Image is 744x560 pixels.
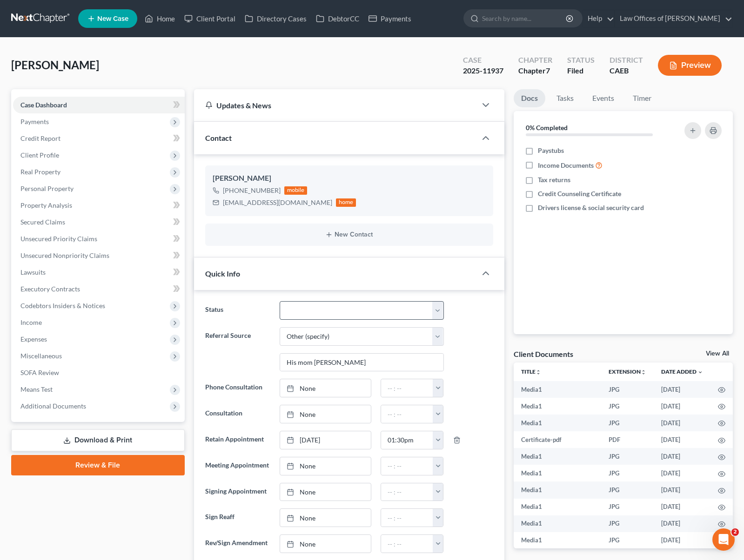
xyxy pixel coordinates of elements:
input: -- : -- [381,379,433,397]
td: [DATE] [654,398,710,415]
a: Download & Print [11,429,185,451]
div: Filed [567,66,595,76]
td: [DATE] [654,532,710,549]
td: JPG [601,381,654,398]
span: Means Test [20,385,53,393]
a: Titleunfold_more [521,368,541,375]
div: Case [463,55,503,66]
div: Updates & News [205,100,465,110]
input: -- : -- [381,535,433,553]
td: [DATE] [654,448,710,465]
span: Unsecured Priority Claims [20,235,97,243]
a: Credit Report [13,130,185,147]
td: Media1 [514,499,601,515]
input: -- : -- [381,457,433,475]
span: Quick Info [205,269,240,278]
span: Miscellaneous [20,352,62,360]
input: Other Referral Source [280,354,443,371]
td: Certificate-pdf [514,431,601,448]
a: Events [585,89,622,107]
a: Tasks [549,89,581,107]
span: New Case [97,15,128,22]
td: Media1 [514,398,601,415]
span: Real Property [20,168,60,176]
td: JPG [601,481,654,498]
a: None [280,509,371,527]
label: Rev/Sign Amendment [201,534,275,553]
td: [DATE] [654,481,710,498]
span: 7 [546,66,550,75]
span: Expenses [20,335,47,343]
a: None [280,483,371,501]
td: Media1 [514,381,601,398]
div: [EMAIL_ADDRESS][DOMAIN_NAME] [223,198,332,207]
a: Timer [625,89,659,107]
div: Chapter [518,55,552,66]
td: [DATE] [654,431,710,448]
a: Lawsuits [13,264,185,281]
a: Date Added expand_more [661,368,703,375]
a: Executory Contracts [13,281,185,297]
td: Media1 [514,481,601,498]
div: 2025-11937 [463,66,503,76]
span: Income Documents [538,161,594,170]
label: Meeting Appointment [201,457,275,475]
a: None [280,405,371,423]
div: District [610,55,643,66]
input: -- : -- [381,483,433,501]
label: Phone Consultation [201,379,275,397]
td: Media1 [514,465,601,481]
a: Case Dashboard [13,97,185,113]
a: SOFA Review [13,364,185,381]
a: Docs [514,89,545,107]
input: -- : -- [381,431,433,449]
span: Personal Property [20,184,74,192]
button: New Contact [213,231,486,238]
input: -- : -- [381,509,433,527]
button: Preview [658,55,722,76]
td: JPG [601,515,654,532]
i: expand_more [697,369,703,375]
span: Lawsuits [20,268,46,276]
a: View All [706,350,729,357]
div: mobile [284,186,308,195]
label: Status [201,301,275,320]
div: Client Documents [514,349,573,359]
a: Client Portal [180,10,240,27]
span: Client Profile [20,151,59,159]
a: [DATE] [280,431,371,449]
span: Executory Contracts [20,285,80,293]
i: unfold_more [536,369,541,375]
a: DebtorCC [311,10,364,27]
td: [DATE] [654,499,710,515]
a: Home [140,10,180,27]
a: Help [583,10,614,27]
span: Payments [20,118,49,125]
a: Review & File [11,455,185,475]
span: Case Dashboard [20,101,67,109]
td: [DATE] [654,415,710,431]
strong: 0% Completed [526,124,568,132]
a: Unsecured Nonpriority Claims [13,247,185,264]
span: Paystubs [538,146,564,155]
i: unfold_more [641,369,646,375]
a: Extensionunfold_more [609,368,646,375]
td: Media1 [514,448,601,465]
a: None [280,535,371,553]
label: Sign Reaff [201,508,275,527]
span: Additional Documents [20,402,86,410]
a: Unsecured Priority Claims [13,231,185,247]
span: Codebtors Insiders & Notices [20,302,105,310]
td: JPG [601,448,654,465]
span: SOFA Review [20,369,59,376]
span: Unsecured Nonpriority Claims [20,251,109,259]
td: Media1 [514,415,601,431]
span: Drivers license & social security card [538,203,644,212]
td: JPG [601,499,654,515]
label: Signing Appointment [201,483,275,501]
td: JPG [601,398,654,415]
label: Referral Source [201,327,275,372]
input: Search by name... [482,10,567,27]
label: Retain Appointment [201,431,275,449]
div: Chapter [518,66,552,76]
